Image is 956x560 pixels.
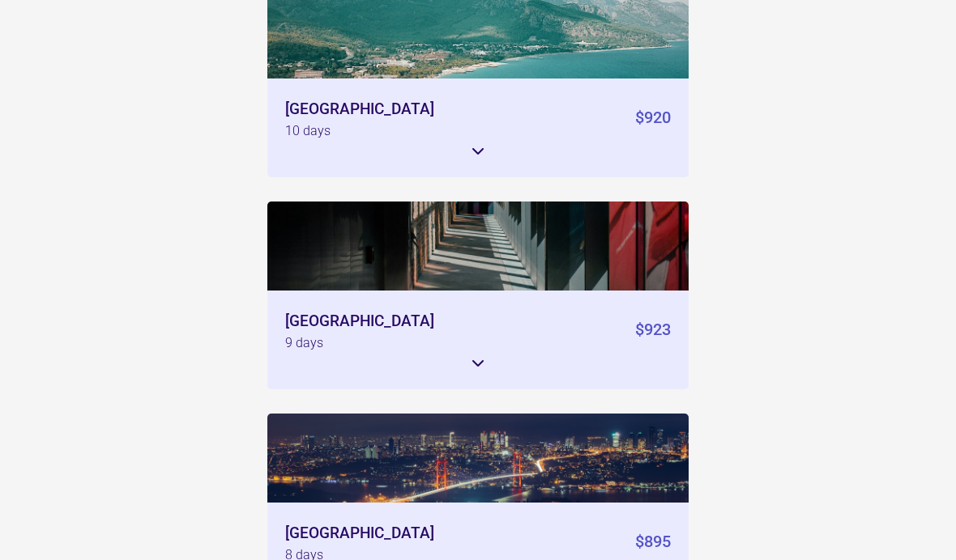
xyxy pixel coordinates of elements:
div: 10 days [285,125,331,138]
div: $920 [635,101,671,138]
div: 9 days [285,337,323,350]
div: [GEOGRAPHIC_DATA] [285,525,434,541]
div: [GEOGRAPHIC_DATA] [285,101,434,117]
div: $923 [635,313,671,350]
div: [GEOGRAPHIC_DATA] [285,313,434,329]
